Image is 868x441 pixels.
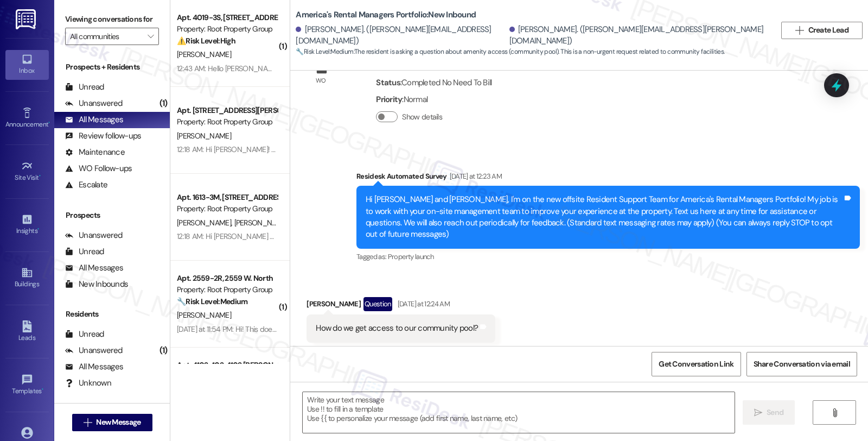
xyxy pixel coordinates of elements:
div: WO Follow-ups [65,163,132,174]
button: Share Conversation via email [746,352,857,376]
div: Tagged as: [356,249,860,264]
div: Apt. [STREET_ADDRESS][PERSON_NAME] [177,105,277,116]
span: [PERSON_NAME] [177,310,231,320]
div: Question [363,297,392,311]
img: ResiDesk Logo [16,9,38,29]
label: Show details [402,111,442,123]
a: Insights • [5,210,49,240]
span: • [37,225,39,233]
div: [PERSON_NAME]. ([PERSON_NAME][EMAIL_ADDRESS][PERSON_NAME][DOMAIN_NAME]) [509,24,768,47]
button: Get Conversation Link [652,352,741,376]
span: • [39,172,41,180]
label: Viewing conversations for [65,11,159,28]
i:  [831,408,839,417]
div: All Messages [65,262,123,274]
span: Emailed client , [375,346,416,355]
div: Unread [65,329,104,340]
a: Inbox [5,50,49,79]
span: [PERSON_NAME] [177,49,231,59]
div: Residents [54,308,170,320]
strong: 🔧 Risk Level: Medium [296,47,353,56]
div: Apt. 2559-2R, 2559 W. North [177,273,277,284]
div: Residesk Automated Survey [356,171,860,186]
div: Review follow-ups [65,130,141,142]
div: Property: Root Property Group [177,116,277,128]
i:  [754,408,762,417]
span: [PERSON_NAME] [177,131,231,141]
div: Property: Root Property Group [177,23,277,35]
div: (1) [157,342,170,359]
div: Unread [65,246,104,257]
div: Property: Root Property Group [177,203,277,215]
div: All Messages [65,361,123,373]
strong: 🔧 Risk Level: Medium [177,297,247,306]
span: Share Conversation via email [754,358,850,370]
a: Site Visit • [5,157,49,186]
div: : Normal [376,91,492,108]
div: Unanswered [65,230,123,241]
div: Tagged as: [307,343,495,358]
span: • [48,119,50,127]
span: • [42,386,43,393]
div: Unread [65,81,104,93]
div: Prospects + Residents [54,61,170,73]
div: Unanswered [65,345,123,356]
b: Priority [376,94,402,105]
i:  [84,418,92,427]
span: [PERSON_NAME] [177,218,234,228]
div: WO [316,75,326,86]
div: [PERSON_NAME]. ([PERSON_NAME][EMAIL_ADDRESS][DOMAIN_NAME]) [296,24,506,47]
b: America's Rental Managers Portfolio: New Inbound [296,9,476,21]
div: (1) [157,95,170,112]
div: Unanswered [65,98,123,109]
span: New Message [96,417,141,428]
div: 12:43 AM: Hello [PERSON_NAME] this is [PERSON_NAME] at [STREET_ADDRESS] apartment three my bath t... [177,64,723,73]
span: Pool , [338,346,352,355]
div: Prospects [54,210,170,221]
span: Send [767,407,783,418]
span: Property launch [388,252,433,261]
span: Get Conversation Link [659,358,733,370]
strong: ⚠️ Risk Level: High [177,36,235,46]
div: [DATE] at 12:23 AM [447,171,502,182]
div: Maintenance [65,147,125,158]
div: Unknown [65,377,111,389]
div: All Messages [65,114,123,125]
div: Apt. 1613-3M, [STREET_ADDRESS] [177,192,277,203]
span: Escalation type escalation [416,346,490,355]
span: [PERSON_NAME] [234,218,289,228]
div: New Inbounds [65,279,128,290]
i:  [148,32,154,41]
div: Escalate [65,179,107,191]
a: Buildings [5,263,49,293]
div: Hi [PERSON_NAME] and [PERSON_NAME], I'm on the new offsite Resident Support Team for America's Re... [366,194,843,241]
span: : The resident is asking a question about amenity access (community pool). This is a non-urgent r... [296,46,724,58]
a: Templates • [5,370,49,400]
div: How do we get access to our community pool? [316,323,478,334]
button: Create Lead [781,22,863,39]
a: Leads [5,317,49,346]
div: Property: Root Property Group [177,284,277,295]
div: [DATE] at 12:24 AM [395,298,450,310]
input: All communities [70,28,142,45]
div: : Completed No Need To Bill [376,74,492,91]
b: Status [376,77,400,88]
div: [DATE] at 11:54 PM: Hi! This doesn't exactly answer my question of what is the resolution? It sou... [177,324,837,334]
div: Apt. 4102-102, 4102 [PERSON_NAME] [177,360,277,371]
button: New Message [72,414,152,431]
div: [PERSON_NAME] [307,297,495,314]
span: Access , [352,346,374,355]
i:  [795,26,803,35]
button: Send [743,400,795,425]
span: Create Lead [808,24,848,36]
div: Apt. 4019-3S, [STREET_ADDRESS] [177,12,277,23]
